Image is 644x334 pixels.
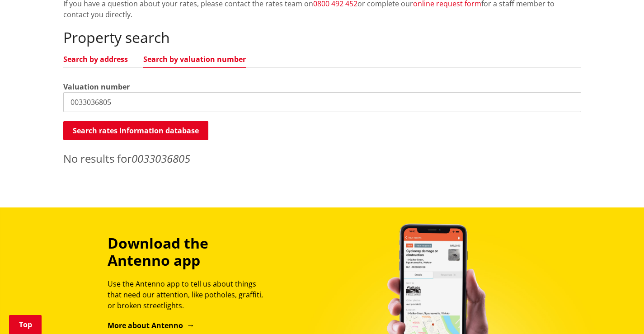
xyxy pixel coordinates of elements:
a: Top [9,315,42,334]
em: 0033036805 [132,151,190,166]
p: Use the Antenno app to tell us about things that need our attention, like potholes, graffiti, or ... [108,278,271,311]
button: Search rates information database [63,121,208,140]
h2: Property search [63,29,581,46]
label: Valuation number [63,81,130,92]
a: Search by address [63,56,128,63]
p: No results for [63,151,581,167]
a: More about Antenno [108,320,195,330]
a: Search by valuation number [143,56,246,63]
h3: Download the Antenno app [108,235,271,269]
input: e.g. 03920/020.01A [63,92,581,112]
iframe: Messenger Launcher [602,296,635,329]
